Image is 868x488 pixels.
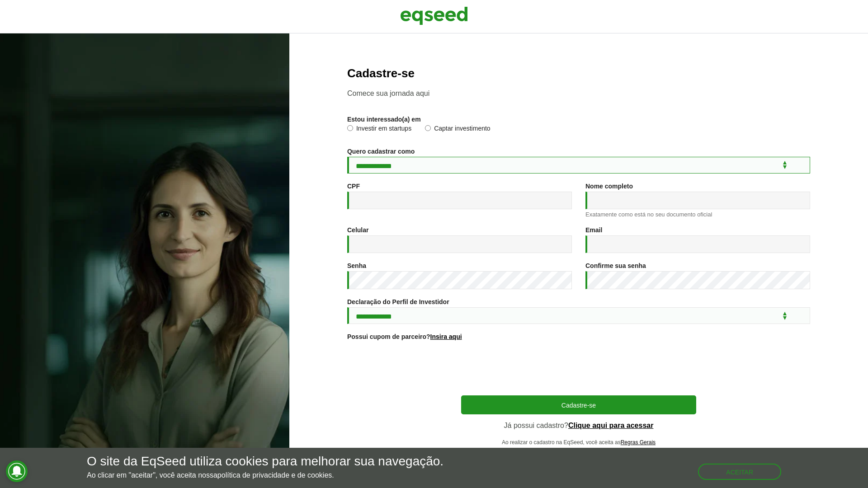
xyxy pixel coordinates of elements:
[347,227,368,233] label: Celular
[87,471,443,479] p: Ao clicar em "aceitar", você aceita nossa .
[347,116,421,122] label: Estou interessado(a) em
[510,351,647,386] iframe: reCAPTCHA
[585,211,810,217] div: Exatamente como está no seu documento oficial
[347,183,360,189] label: CPF
[347,125,411,134] label: Investir em startups
[461,421,696,430] p: Já possui cadastro?
[87,455,443,469] h5: O site da EqSeed utiliza cookies para melhorar sua navegação.
[568,422,654,429] a: Clique aqui para acessar
[347,263,366,269] label: Senha
[347,125,353,131] input: Investir em startups
[585,227,602,233] label: Email
[347,299,449,305] label: Declaração do Perfil de Investidor
[430,333,462,340] a: Insira aqui
[698,464,781,480] button: Aceitar
[461,439,696,446] p: Ao realizar o cadastro na EqSeed, você aceita as
[585,263,646,269] label: Confirme sua senha
[347,67,810,80] h2: Cadastre-se
[347,89,810,98] p: Comece sua jornada aqui
[347,333,462,340] label: Possui cupom de parceiro?
[400,5,468,27] img: EqSeed Logo
[425,125,491,134] label: Captar investimento
[621,440,656,445] a: Regras Gerais
[461,395,696,414] button: Cadastre-se
[425,125,431,131] input: Captar investimento
[585,183,633,189] label: Nome completo
[347,148,415,155] label: Quero cadastrar como
[217,472,332,479] a: política de privacidade e de cookies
